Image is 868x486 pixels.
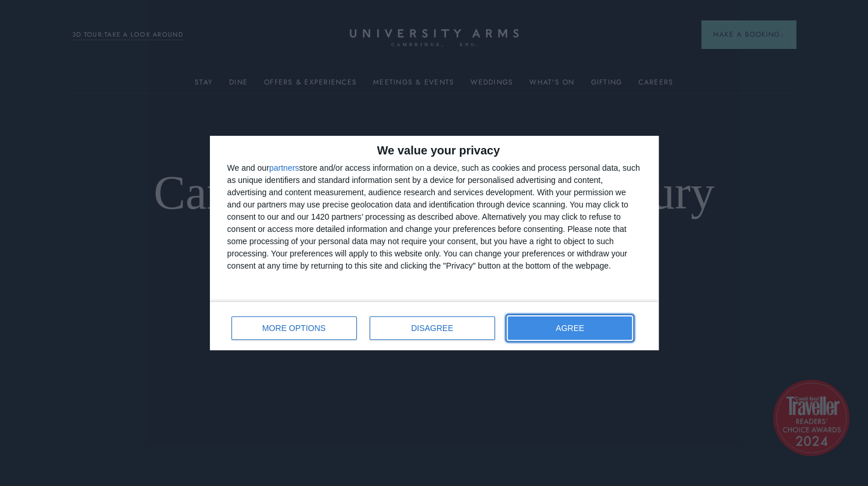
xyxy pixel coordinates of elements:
[227,145,641,156] h2: We value your privacy
[370,316,495,340] button: DISAGREE
[269,164,299,172] button: partners
[262,324,326,332] span: MORE OPTIONS
[508,316,632,340] button: AGREE
[210,136,659,350] div: qc-cmp2-ui
[556,324,584,332] span: AGREE
[231,316,357,340] button: MORE OPTIONS
[411,324,453,332] span: DISAGREE
[227,162,641,272] div: We and our store and/or access information on a device, such as cookies and process personal data...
